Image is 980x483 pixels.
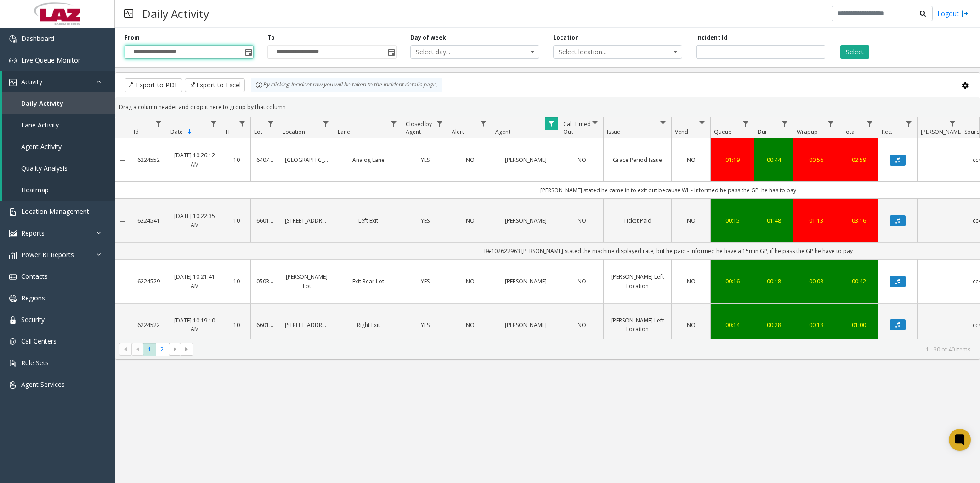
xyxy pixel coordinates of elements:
[21,34,54,43] span: Dashboard
[9,79,17,86] img: 'icon'
[845,277,872,286] a: 00:42
[125,34,140,42] label: From
[199,345,970,353] kendo-pager-info: 1 - 30 of 40 items
[173,151,216,168] a: [DATE] 10:26:12 AM
[498,277,554,286] a: [PERSON_NAME]
[115,218,130,225] a: Collapse Details
[408,321,442,329] a: YES
[566,216,598,225] a: NO
[285,155,329,164] a: [GEOGRAPHIC_DATA]
[9,273,17,281] img: 'icon'
[283,128,305,136] span: Location
[840,45,869,59] button: Select
[454,155,486,164] a: NO
[799,277,833,286] a: 00:08
[251,78,442,92] div: By clicking Incident row you will be taken to the incident details page.
[740,117,752,130] a: Queue Filter Menu
[21,56,80,64] span: Live Queue Monitor
[9,252,17,259] img: 'icon'
[115,99,980,115] div: Drag a column header and drop it here to group by that column
[845,155,872,164] a: 02:59
[937,9,969,18] a: Logout
[226,128,230,136] span: H
[845,216,872,225] a: 03:16
[9,230,17,237] img: 'icon'
[124,2,133,25] img: pageIcon
[21,358,49,367] span: Rule Sets
[566,277,598,286] a: NO
[9,360,17,367] img: 'icon'
[882,128,892,136] span: Rec.
[799,321,833,329] div: 00:18
[799,216,833,225] a: 01:13
[845,321,872,329] a: 01:00
[21,164,68,172] span: Quality Analysis
[843,128,856,136] span: Total
[386,46,396,58] span: Toggle popup
[9,381,17,389] img: 'icon'
[2,114,115,136] a: Lane Activity
[454,216,486,225] a: NO
[760,277,787,286] div: 00:18
[170,128,183,136] span: Date
[677,155,705,164] a: NO
[760,155,787,164] div: 00:44
[607,128,620,136] span: Issue
[566,321,598,329] a: NO
[21,337,57,345] span: Call Centers
[760,216,787,225] a: 01:48
[228,216,245,225] a: 10
[236,117,249,130] a: H Filter Menu
[864,117,876,130] a: Total Filter Menu
[208,117,220,130] a: Date Filter Menu
[675,128,688,136] span: Vend
[677,277,705,286] a: NO
[714,128,731,136] span: Queue
[563,120,591,136] span: Call Timed Out
[9,295,17,302] img: 'icon'
[961,9,969,18] img: logout
[498,155,554,164] a: [PERSON_NAME]
[186,128,193,136] span: Sortable
[340,216,397,225] a: Left Exit
[138,2,214,25] h3: Daily Activity
[716,321,748,329] div: 00:14
[254,128,262,136] span: Lot
[758,128,767,136] span: Dur
[21,380,65,389] span: Agent Services
[408,155,442,164] a: YES
[256,155,273,164] a: 640792
[9,316,17,324] img: 'icon'
[421,321,430,329] span: YES
[21,121,59,129] span: Lane Activity
[825,117,837,130] a: Wrapup Filter Menu
[779,117,791,130] a: Dur Filter Menu
[21,207,89,216] span: Location Management
[946,117,959,130] a: Parker Filter Menu
[2,92,115,114] a: Daily Activity
[799,155,833,164] a: 00:56
[434,117,446,130] a: Closed by Agent Filter Menu
[716,277,748,286] a: 00:16
[696,34,727,42] label: Incident Id
[136,321,161,329] a: 6224522
[716,155,748,164] a: 01:19
[2,179,115,201] a: Heatmap
[265,117,277,130] a: Lot Filter Menu
[9,338,17,345] img: 'icon'
[687,156,696,164] span: NO
[921,128,963,136] span: [PERSON_NAME]
[408,277,442,286] a: YES
[566,155,598,164] a: NO
[340,277,397,286] a: Exit Rear Lot
[2,157,115,179] a: Quality Analysis
[143,343,156,356] span: Page 1
[677,216,705,225] a: NO
[340,155,397,164] a: Analog Lane
[338,128,350,136] span: Lane
[760,321,787,329] a: 00:28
